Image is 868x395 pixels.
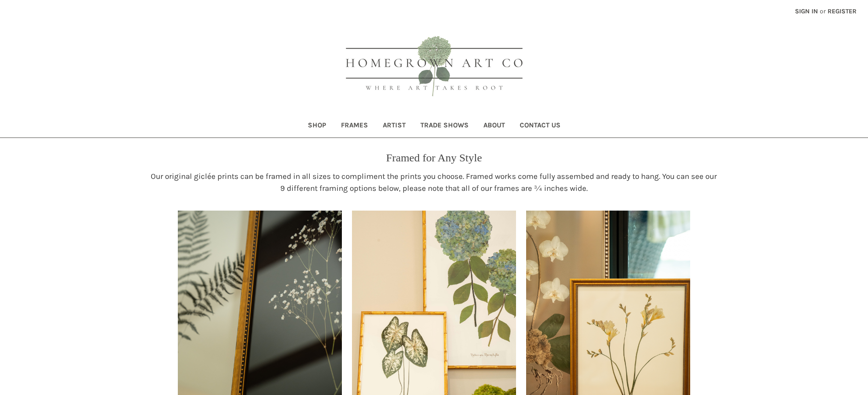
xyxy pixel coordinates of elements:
[149,171,718,194] p: Our original giclée prints can be framed in all sizes to compliment the prints you choose. Framed...
[301,115,334,137] a: Shop
[819,6,827,16] span: or
[331,26,538,109] img: HOMEGROWN ART CO
[512,115,568,137] a: Contact Us
[375,115,413,137] a: Artist
[476,115,512,137] a: About
[413,115,476,137] a: Trade Shows
[334,115,375,137] a: Frames
[386,149,482,166] p: Framed for Any Style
